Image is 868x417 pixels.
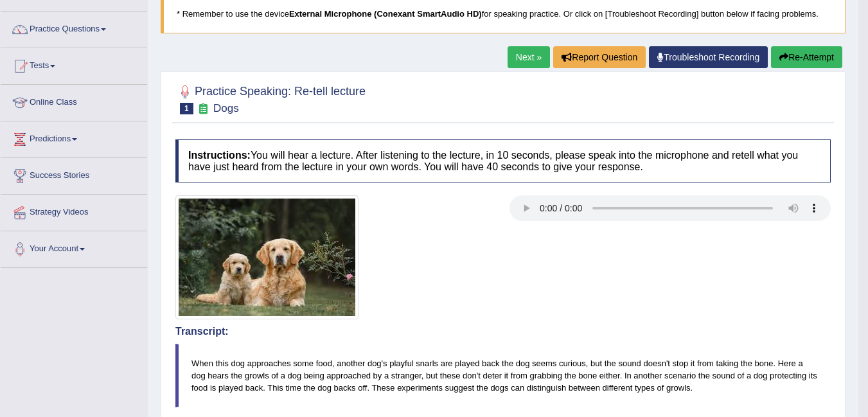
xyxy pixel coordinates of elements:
a: Success Stories [1,158,147,190]
a: Your Account [1,231,147,263]
b: External Microphone (Conexant SmartAudio HD) [289,9,482,19]
blockquote: When this dog approaches some food, another dog's playful snarls are played back the dog seems cu... [175,344,831,407]
a: Next » [508,46,550,68]
a: Online Class [1,85,147,117]
a: Strategy Videos [1,195,147,227]
button: Re-Attempt [771,46,842,68]
h2: Practice Speaking: Re-tell lecture [175,82,366,114]
a: Predictions [1,121,147,154]
h4: Transcript: [175,326,831,337]
span: 1 [180,103,193,114]
b: Instructions: [188,150,251,161]
a: Troubleshoot Recording [649,46,768,68]
small: Exam occurring question [197,103,210,115]
h4: You will hear a lecture. After listening to the lecture, in 10 seconds, please speak into the mic... [175,139,831,182]
button: Report Question [553,46,646,68]
small: Dogs [213,102,239,114]
a: Practice Questions [1,12,147,44]
a: Tests [1,48,147,80]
